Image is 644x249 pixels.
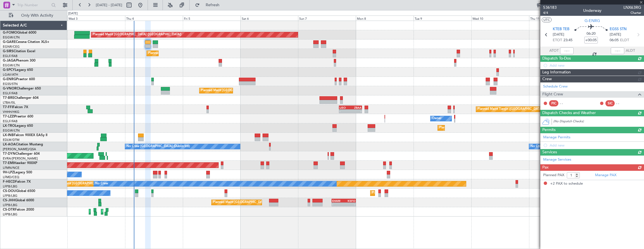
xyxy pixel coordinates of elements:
button: Only With Activity [6,11,61,20]
a: LFPB/LBG [3,203,17,207]
div: Planned Maint [GEOGRAPHIC_DATA] ([GEOGRAPHIC_DATA]) [93,30,181,39]
span: T7-BRE [3,96,14,100]
span: G-SIRS [3,50,14,53]
span: 9H-LPZ [3,171,14,174]
div: No Crew [GEOGRAPHIC_DATA] (Dublin Intl) [126,142,190,151]
span: Only With Activity [15,14,59,18]
button: UTC [542,17,552,22]
span: F-HECD [3,180,15,184]
a: EGLF/FAB [3,91,17,95]
a: EGLF/FAB [3,119,17,123]
div: EHAM [332,199,344,202]
span: [DATE] [610,32,621,38]
div: Planned Maint [GEOGRAPHIC_DATA] ([GEOGRAPHIC_DATA]) [148,49,237,58]
a: G-SIRSCitation Excel [3,50,35,53]
div: Thu 11 [529,16,587,21]
span: Refresh [201,3,225,7]
span: T7-DYN [3,152,15,156]
a: F-HECDFalcon 7X [3,180,31,184]
a: EGGW/LTN [3,128,20,133]
div: Sat 6 [241,16,298,21]
a: EGGW/LTN [3,63,20,67]
a: G-FOMOGlobal 6000 [3,31,36,34]
span: 06:05 [610,38,619,43]
span: G-ENRG [3,78,16,81]
a: LTBA/ISL [3,101,15,105]
button: Refresh [192,1,226,10]
a: LFMN/NCE [3,166,19,170]
a: [PERSON_NAME]/QSA [3,147,36,151]
span: ETOT [553,38,562,43]
div: Wed 10 [471,16,529,21]
a: LFMD/CEQ [3,175,19,179]
span: ELDT [620,38,629,43]
span: KTEB TEB [553,27,569,32]
span: Charter [623,10,641,15]
div: Owner [432,114,441,123]
a: EGLF/FAB [3,54,17,58]
div: - [350,110,361,113]
a: LGAV/ATH [3,73,18,77]
div: Thu 4 [125,16,183,21]
span: G-ENRG [585,18,600,24]
a: T7-DYNChallenger 604 [3,152,40,156]
span: LX-TRO [3,124,15,128]
div: - [339,110,350,113]
a: T7-FFIFalcon 7X [3,106,28,109]
div: - [332,203,344,206]
span: 4/4 [543,10,557,15]
div: Planned Maint [GEOGRAPHIC_DATA] (Ataturk) [103,207,170,216]
a: VHHH/HKG [3,110,19,114]
a: LX-INBFalcon 900EX EASy II [3,134,47,137]
span: T7-LZZI [3,115,14,118]
a: G-JAGAPhenom 300 [3,59,35,62]
div: Planned Maint Sofia [90,207,119,216]
a: EDLW/DTM [3,138,19,142]
span: G-JAGA [3,59,16,62]
div: Planned Maint [GEOGRAPHIC_DATA] ([GEOGRAPHIC_DATA]) [201,86,290,95]
a: 9H-LPZLegacy 500 [3,171,32,174]
span: LNX63RG [623,5,641,10]
span: ALDT [626,48,635,54]
div: [DATE] [68,11,78,16]
div: No Crew [95,180,108,188]
div: No Crew [PERSON_NAME] [530,142,570,151]
a: EGSS/STN [3,82,18,86]
a: EGNR/CEG [3,45,20,49]
div: Planned Maint [GEOGRAPHIC_DATA] ([GEOGRAPHIC_DATA]) [213,198,302,207]
div: KSFO [344,199,355,202]
div: Planned Maint Dusseldorf [439,124,476,132]
a: T7-BREChallenger 604 [3,96,39,100]
div: Planned Maint Tianjin ([GEOGRAPHIC_DATA]) [478,105,543,113]
span: CS-DTR [3,208,15,211]
span: LX-INB [3,134,14,137]
span: [DATE] - [DATE] [96,3,122,8]
div: - [344,203,355,206]
span: G-SPCY [3,68,15,72]
a: EVRA/[PERSON_NAME] [3,156,38,161]
a: LX-AOACitation Mustang [3,143,43,146]
span: G-FOMO [3,31,17,34]
a: LFPB/LBG [3,212,17,217]
span: 23:45 [563,38,572,43]
div: Sun 7 [298,16,356,21]
span: EGSS STN [610,27,627,32]
span: CS-JHH [3,199,15,202]
a: EGGW/LTN [3,35,20,40]
span: G-VNOR [3,87,17,90]
a: G-ENRGPraetor 600 [3,78,35,81]
div: Mon 8 [356,16,414,21]
span: G-GARE [3,40,16,44]
div: Wed 3 [67,16,125,21]
a: LFPB/LBG [3,194,17,198]
div: Underway [583,8,601,14]
div: LIEO [339,106,350,109]
a: CS-JHHGlobal 6000 [3,199,34,202]
span: ATOT [549,48,559,54]
span: 536183 [543,5,557,10]
span: T7-EMI [3,161,14,165]
input: Trip Number [17,1,50,9]
a: LFPB/LBG [3,184,17,189]
a: G-VNORChallenger 650 [3,87,41,90]
span: CS-DOU [3,189,16,193]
